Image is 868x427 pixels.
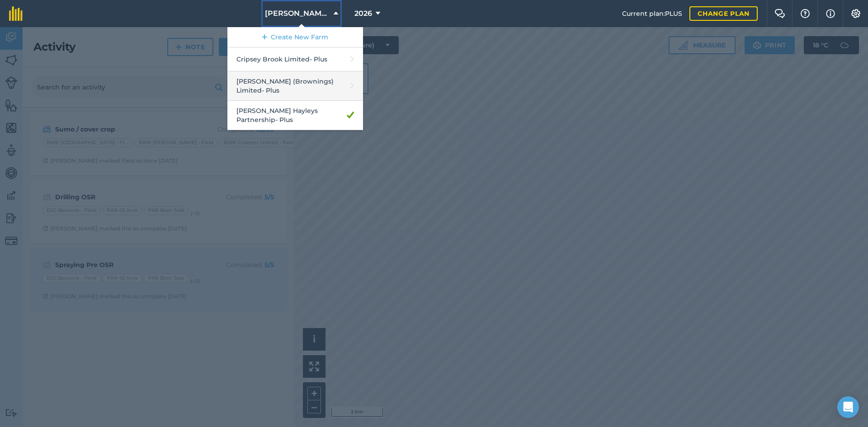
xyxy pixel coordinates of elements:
a: [PERSON_NAME] (Brownings) Limited- Plus [227,71,363,101]
div: Open Intercom Messenger [837,396,859,418]
span: 2026 [354,8,372,19]
a: Cripsey Brook Limited- Plus [227,47,363,71]
span: [PERSON_NAME] Hayleys Partnership [265,8,330,19]
img: A question mark icon [800,9,811,18]
img: Two speech bubbles overlapping with the left bubble in the forefront [774,9,785,18]
a: Change plan [689,6,758,21]
img: fieldmargin Logo [9,6,23,21]
a: Create New Farm [227,27,363,47]
a: [PERSON_NAME] Hayleys Partnership- Plus [227,101,363,130]
span: Current plan : PLUS [622,9,682,19]
img: A cog icon [850,9,861,18]
img: svg+xml;base64,PHN2ZyB4bWxucz0iaHR0cDovL3d3dy53My5vcmcvMjAwMC9zdmciIHdpZHRoPSIxNyIgaGVpZ2h0PSIxNy... [826,8,835,19]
